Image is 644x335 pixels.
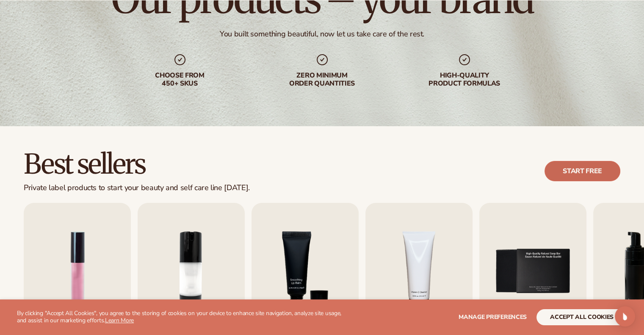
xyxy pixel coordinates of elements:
a: Learn More [105,316,134,324]
button: Manage preferences [459,309,527,325]
div: Open Intercom Messenger [615,306,635,327]
button: accept all cookies [536,309,627,325]
a: Start free [544,161,620,181]
div: Zero minimum order quantities [268,72,376,88]
div: High-quality product formulas [410,72,519,88]
div: Private label products to start your beauty and self care line [DATE]. [24,183,250,193]
h2: Best sellers [24,150,250,178]
p: By clicking "Accept All Cookies", you agree to the storing of cookies on your device to enhance s... [17,310,351,324]
div: You built something beautiful, now let us take care of the rest. [220,29,424,39]
span: Manage preferences [459,313,527,321]
div: Choose from 450+ Skus [126,72,234,88]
